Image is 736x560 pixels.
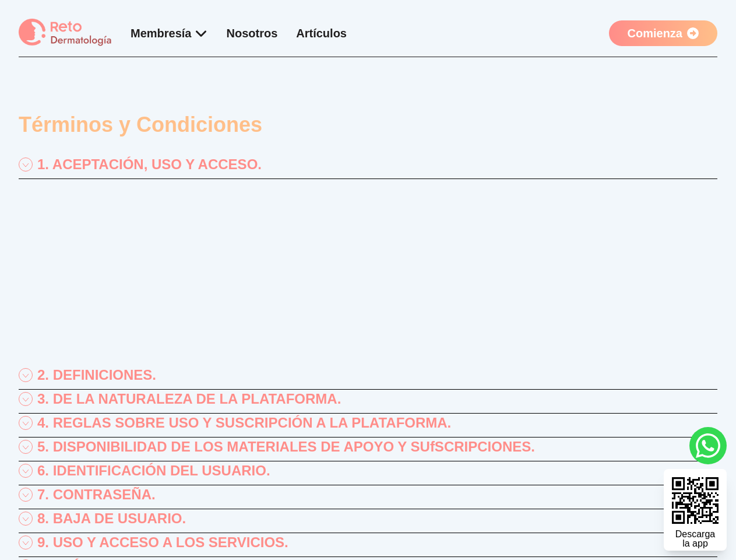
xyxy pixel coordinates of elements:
p: 3. DE LA NATURALEZA DE LA PLATAFORMA. [37,390,341,408]
p: 6. IDENTIFICACIÓN DEL USUARIO. [37,461,270,480]
p: 7. CONTRASEÑA. [37,485,156,504]
p: 2. DEFINICIONES. [37,366,156,384]
p: 1. ACEPTACIÓN, USO Y ACCESO. [37,155,262,174]
img: logo Reto dermatología [19,19,112,47]
a: Comienza [609,20,717,46]
a: whatsapp button [689,427,727,464]
p: 9. USO Y ACCESO A LOS SERVICIOS. [37,533,288,552]
p: 8. BAJA DE USUARIO. [37,509,186,528]
a: Nosotros [227,27,278,40]
p: 4. REGLAS SOBRE USO Y SUSCRIPCIÓN A LA PLATAFORMA. [37,414,451,432]
div: Membresía [131,25,208,41]
h1: Términos y Condiciones [19,113,717,136]
div: Descarga la app [675,530,715,548]
p: 5. DISPONIBILIDAD DE LOS MATERIALES DE APOYO Y SUfSCRIPCIONES. [37,437,535,456]
a: Artículos [296,27,347,40]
